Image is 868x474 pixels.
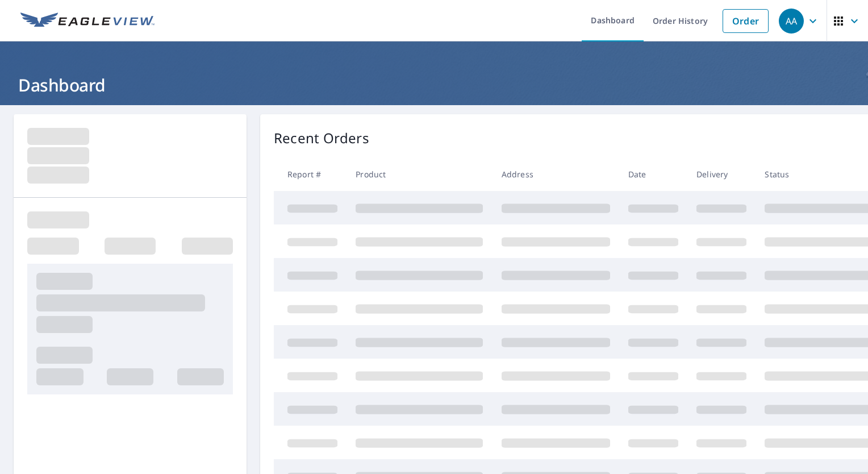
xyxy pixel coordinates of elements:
th: Delivery [687,157,756,191]
div: AA [779,9,804,34]
th: Product [347,157,492,191]
th: Date [619,157,687,191]
th: Address [493,157,619,191]
th: Report # [274,157,347,191]
img: EV Logo [20,13,155,30]
h1: Dashboard [14,73,854,97]
p: Recent Orders [274,128,369,148]
a: Order [723,9,769,33]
